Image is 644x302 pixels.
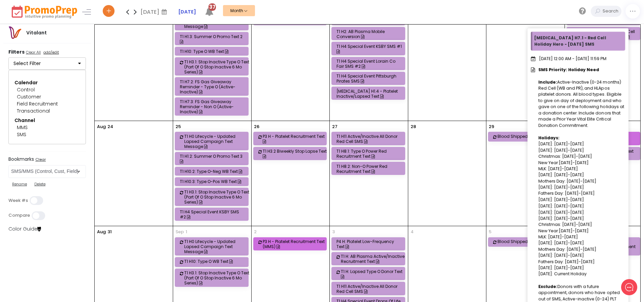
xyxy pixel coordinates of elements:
[180,79,246,94] div: T1 H7.2: FS Gas Giveaway Reminder - Type O (Active-Inactive)
[336,239,402,249] div: P4 H: Platelet Low-Frequency Text
[572,134,637,144] div: HOLD: [MEDICAL_DATA] H10.1 Type O MMS
[184,189,250,205] div: T1 H3.1: Stop Inactive Type O Text (Part of O Stop Inactive 6 mo Series)
[254,229,257,235] p: 2
[576,239,642,254] div: [MEDICAL_DATA] H: [MEDICAL_DATA] Recruitment Text - Active - CNR
[56,236,85,240] span: We run on Gist
[254,123,259,130] p: 26
[14,79,80,86] div: Calendar
[336,284,402,294] div: T1 H11 Active/Inactive All Donor Red Cell SMS
[97,123,106,130] p: Aug
[180,154,246,164] div: T1 H1.2: Summer O Promo Text 3
[17,86,77,93] div: Control
[178,8,196,16] a: [DATE]
[14,117,80,124] div: Channel
[336,164,402,174] div: T1 H8.2: Non-O Power Red Recruitment Text
[10,45,125,56] h2: What can we do to help?
[336,59,402,69] div: T1 H4 Special Event Lorain Co Fair SMS #2
[263,134,328,144] div: P3 H - Platelet Recruitment Text
[43,72,81,77] span: New conversation
[107,229,112,235] p: 31
[17,93,77,100] div: Customer
[107,123,113,130] p: 24
[8,57,86,70] button: Select Filter
[43,50,59,55] u: add/edit
[10,68,124,81] button: New conversation
[97,229,106,235] p: Aug
[17,124,77,131] div: MMS
[332,123,337,130] p: 27
[184,259,250,264] div: T1 H10: Type O WB Text
[8,49,25,55] strong: Filters
[12,181,27,187] u: Rename
[184,239,250,254] div: T1 H0 Lifecycle - Updated Lapsed Campaign Text Message
[42,50,60,56] a: add/edit
[576,149,642,159] div: T1 H: Platelet Conversion Text Active-CNR
[184,270,250,285] div: T1 H3.1: Stop Inactive Type O Text (Part of O Stop Inactive 6 mo Series)
[180,209,246,219] div: T1 H4 Special Event KSBY SMS #2
[208,3,216,11] span: 37
[8,198,28,203] label: Week #s
[180,34,246,44] div: T1 H1.3: Summer O Promo Text 2
[22,29,52,36] div: Vitalant
[341,269,407,279] div: T1 H: Lapsed Type O Donor Text
[497,134,563,139] div: Blood Shipped Text
[336,44,402,54] div: T1 H4 Special Event KSBY SMS #1
[621,279,637,295] iframe: gist-messenger-bubble-iframe
[497,239,563,244] div: Blood Shipped Text
[567,229,570,235] p: 6
[411,123,416,130] p: 28
[8,156,86,163] label: Bookmarks
[572,29,637,39] div: [MEDICAL_DATA] H7.1 - Red Cell Holiday Hero - [DATE] SMS
[26,50,41,55] u: Clear All
[184,59,250,74] div: T1 H3.1: Stop Inactive Type O Text (Part of O Stop Inactive 6 mo Series)
[336,73,402,84] div: T1 H4 Special Event Pittsburgh Pirates SMS
[184,134,250,149] div: T1 H0 Lifecycle - Updated Lapsed Campaign Text Message
[8,225,41,232] a: Color Guide
[180,169,246,174] div: T1 H10.2: Type O-neg WB Text
[180,179,246,184] div: T1 H10.3: Type O-Pos WB Text
[411,229,414,235] p: 4
[17,131,77,138] div: SMS
[336,29,402,39] div: T1 H2: AB Plasma Mobile Conversion
[601,6,621,17] input: Search
[336,134,402,144] div: T1 H11 Active/Inactive All Donor Red Cell SMS
[8,26,22,39] img: vitalantlogo.png
[175,229,184,235] span: Sep
[263,239,328,249] div: P3 H - Platelet Recruitment Text (MMS)
[567,123,573,130] p: 30
[140,7,169,17] div: [DATE]
[336,89,402,99] div: [MEDICAL_DATA] H1.4 - Platelet Inactive/Lapsed Text
[175,123,181,130] p: 25
[180,49,246,54] div: T1 H10: Type O WB Text
[263,149,328,159] div: T1 H3.2 Biweekly Stop Lapse Text
[10,33,125,43] h1: Hello Tad`!
[35,157,46,162] u: Clear
[223,5,255,16] button: Month
[332,229,335,235] p: 3
[8,213,30,218] label: Compare
[178,8,196,15] strong: [DATE]
[180,99,246,114] div: T1 H7.3: FS Gas Giveaway Reminder - Non O (Active-Inactive)
[17,108,77,115] div: Transactional
[336,149,402,159] div: T1 H8.1: Type O Power Red Recruitment Text
[34,181,45,187] u: Delete
[489,123,494,130] p: 29
[17,100,77,108] div: Field Recruitment
[186,229,187,235] p: 1
[489,229,491,235] p: 5
[341,254,407,264] div: T1 H: AB Plasma Active/Inactive Recruitment Text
